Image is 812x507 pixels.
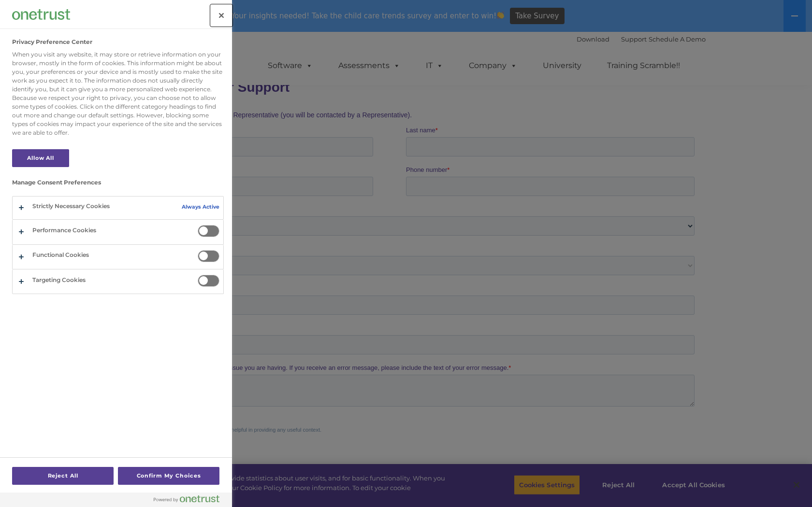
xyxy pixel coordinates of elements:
h3: Manage Consent Preferences [12,179,224,191]
span: Last name [292,56,322,63]
div: Company Logo [12,5,70,24]
button: Allow All [12,149,69,167]
img: Company Logo [12,9,70,19]
img: Powered by OneTrust Opens in a new Tab [154,495,219,503]
span: Phone number [292,96,333,103]
a: Powered by OneTrust Opens in a new Tab [154,495,227,507]
button: Close [211,5,232,26]
div: When you visit any website, it may store or retrieve information on your browser, mostly in the f... [12,50,224,137]
button: Confirm My Choices [118,467,219,485]
h2: Privacy Preference Center [12,39,92,45]
button: Reject All [12,467,114,485]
